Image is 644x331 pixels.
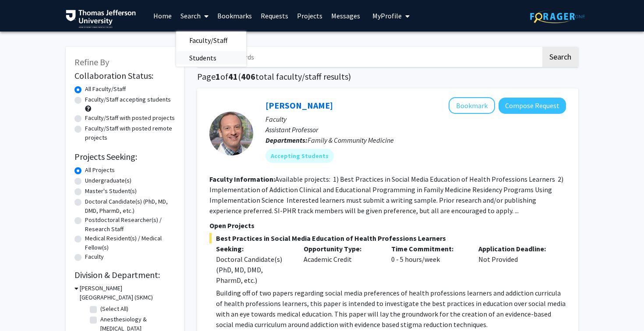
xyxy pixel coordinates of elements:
h2: Collaboration Status: [74,70,175,81]
p: Time Commitment: [391,243,466,254]
mat-chip: Accepting Students [265,149,334,163]
label: All Projects [85,165,115,175]
label: Faculty [85,252,104,261]
a: [PERSON_NAME] [265,100,333,111]
a: Students [176,51,246,64]
div: Academic Credit [297,243,385,285]
img: ForagerOne Logo [530,10,585,23]
div: Not Provided [472,243,559,285]
button: Search [542,47,578,67]
div: 0 - 5 hours/week [385,243,472,285]
input: Search Keywords [197,47,541,67]
span: 1 [216,71,220,82]
img: Thomas Jefferson University Logo [66,10,136,28]
span: Family & Community Medicine [308,136,394,144]
fg-read-more: Available projects: 1) Best Practices in Social Media Education of Health Professions Learners 2)... [209,175,563,215]
span: Best Practices in Social Media Education of Health Professions Learners [209,233,566,243]
a: Messages [327,0,364,31]
p: Opportunity Type: [304,243,378,254]
label: Medical Resident(s) / Medical Fellow(s) [85,234,175,252]
div: Doctoral Candidate(s) (PhD, MD, DMD, PharmD, etc.) [216,254,290,285]
a: Search [176,0,213,31]
h3: [PERSON_NAME][GEOGRAPHIC_DATA] (SKMC) [80,284,175,302]
label: Postdoctoral Researcher(s) / Research Staff [85,215,175,234]
label: Faculty/Staff accepting students [85,95,171,104]
a: Home [149,0,176,31]
a: Projects [293,0,327,31]
label: Doctoral Candidate(s) (PhD, MD, DMD, PharmD, etc.) [85,197,175,215]
h2: Projects Seeking: [74,151,175,162]
p: Open Projects [209,220,566,231]
p: Assistant Professor [265,124,566,135]
p: Faculty [265,114,566,124]
span: Refine By [74,56,109,67]
p: Building off of two papers regarding social media preferences of health professions learners and ... [216,288,566,330]
span: My Profile [372,11,402,20]
span: 41 [228,71,238,82]
a: Requests [256,0,293,31]
label: Master's Student(s) [85,187,137,196]
b: Departments: [265,136,308,144]
label: (Select All) [100,304,128,313]
a: Faculty/Staff [176,34,246,47]
b: Faculty Information: [209,175,275,183]
p: Application Deadline: [478,243,553,254]
span: Students [176,49,230,67]
label: All Faculty/Staff [85,85,126,94]
iframe: Chat [7,292,37,324]
p: Seeking: [216,243,290,254]
button: Compose Request to Gregory Jaffe [499,98,566,114]
button: Add Gregory Jaffe to Bookmarks [449,97,495,114]
h2: Division & Department: [74,270,175,280]
label: Undergraduate(s) [85,176,131,185]
span: 406 [241,71,255,82]
label: Faculty/Staff with posted projects [85,113,175,123]
span: Faculty/Staff [176,32,241,49]
h1: Page of ( total faculty/staff results) [197,71,578,82]
a: Bookmarks [213,0,256,31]
label: Faculty/Staff with posted remote projects [85,124,175,142]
